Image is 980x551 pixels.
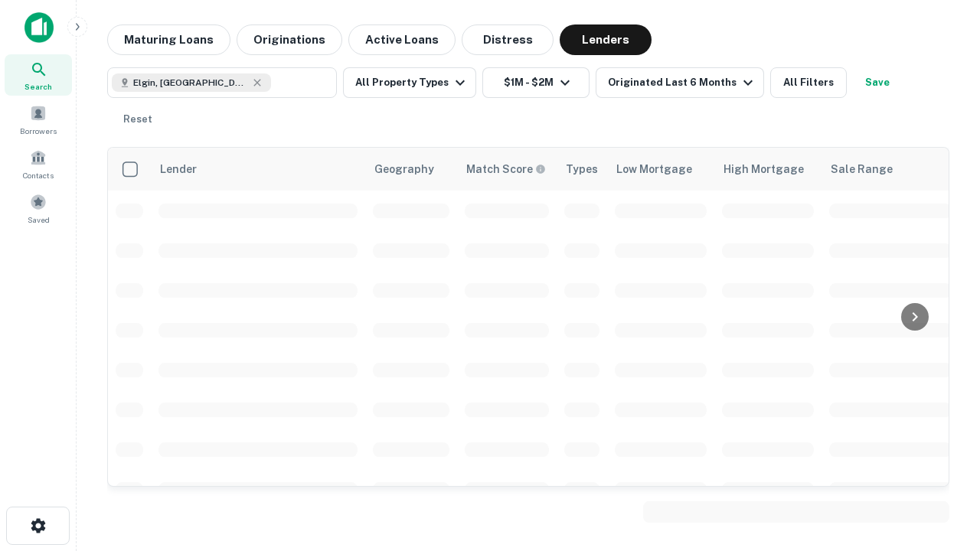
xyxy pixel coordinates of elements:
button: Lenders [560,24,652,55]
th: Capitalize uses an advanced AI algorithm to match your search with the best lender. The match sco... [457,148,557,191]
th: Low Mortgage [607,148,714,191]
button: All Filters [770,67,847,98]
div: Sale Range [831,160,893,178]
th: Types [557,148,607,191]
button: $1M - $2M [482,67,590,98]
button: Originated Last 6 Months [596,67,764,98]
div: Lender [160,160,197,178]
img: capitalize-icon.png [24,12,54,43]
div: Geography [374,160,434,178]
div: Originated Last 6 Months [608,73,757,92]
h6: Match Score [466,161,543,178]
th: Geography [365,148,457,191]
button: All Property Types [343,67,476,98]
span: Borrowers [20,125,57,137]
button: Save your search to get updates of matches that match your search criteria. [853,67,902,98]
th: High Mortgage [714,148,822,191]
button: Distress [462,24,554,55]
a: Search [5,54,72,96]
a: Contacts [5,143,72,184]
button: Maturing Loans [107,24,230,55]
div: Types [566,160,598,178]
span: Contacts [23,169,54,181]
button: Originations [237,24,342,55]
th: Lender [151,148,365,191]
button: Reset [113,104,162,135]
span: Elgin, [GEOGRAPHIC_DATA], [GEOGRAPHIC_DATA] [133,76,248,90]
span: Saved [28,214,50,226]
div: Low Mortgage [616,160,692,178]
a: Borrowers [5,99,72,140]
div: High Mortgage [724,160,804,178]
th: Sale Range [822,148,959,191]
span: Search [24,80,52,93]
button: Active Loans [348,24,456,55]
iframe: Chat Widget [903,429,980,502]
div: Capitalize uses an advanced AI algorithm to match your search with the best lender. The match sco... [466,161,546,178]
a: Saved [5,187,72,229]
